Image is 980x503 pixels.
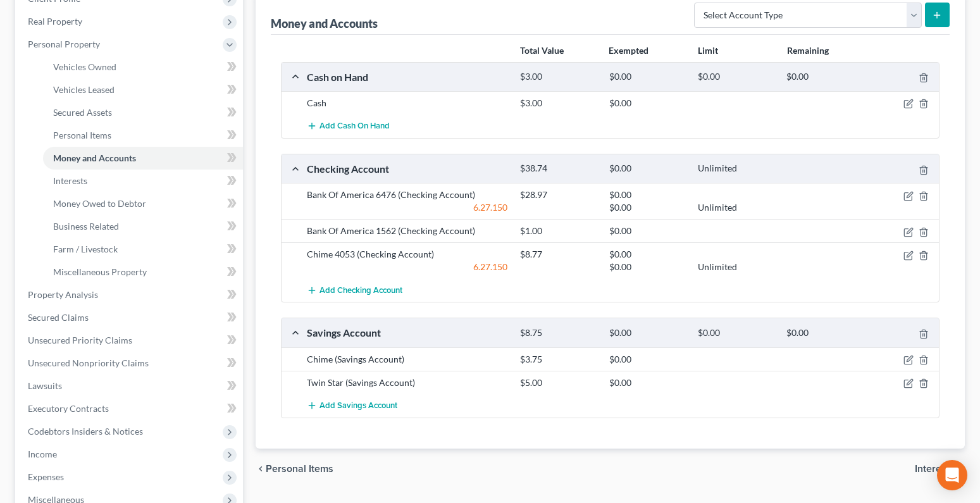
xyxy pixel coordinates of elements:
div: $0.00 [603,353,692,366]
span: Farm / Livestock [53,244,118,254]
span: Secured Claims [28,312,89,323]
div: Unlimited [692,261,780,273]
span: Add Savings Account [319,401,397,411]
span: Executory Contracts [28,403,109,414]
div: $0.00 [603,225,692,237]
span: Lawsuits [28,380,62,391]
span: Interests [53,175,87,186]
span: Money Owed to Debtor [53,198,146,209]
div: $0.00 [603,201,692,214]
div: Cash [301,97,514,109]
a: Property Analysis [18,283,243,306]
a: Money Owed to Debtor [43,192,243,215]
div: Cash on Hand [301,70,514,84]
a: Secured Assets [43,101,243,124]
span: Miscellaneous Property [53,266,147,277]
a: Unsecured Priority Claims [18,329,243,352]
span: Add Cash on Hand [319,121,390,132]
button: Add Cash on Hand [307,115,390,138]
button: Interests chevron_right [915,464,965,474]
span: Personal Items [53,130,111,140]
div: $0.00 [603,163,692,175]
a: Unsecured Nonpriority Claims [18,352,243,375]
span: Vehicles Owned [53,61,116,72]
a: Vehicles Owned [43,56,243,78]
div: $0.00 [603,71,692,83]
div: $3.75 [514,353,602,366]
div: $0.00 [603,376,692,389]
div: $0.00 [603,248,692,261]
span: Vehicles Leased [53,84,115,95]
a: Farm / Livestock [43,238,243,261]
span: Unsecured Nonpriority Claims [28,357,149,368]
a: Personal Items [43,124,243,147]
button: Add Savings Account [307,394,397,418]
div: Chime 4053 (Checking Account) [301,248,514,261]
div: Chime (Savings Account) [301,353,514,366]
div: Bank Of America 6476 (Checking Account) [301,189,514,201]
div: $8.77 [514,248,602,261]
div: $1.00 [514,225,602,237]
a: Executory Contracts [18,397,243,420]
a: Secured Claims [18,306,243,329]
span: Personal Items [266,464,333,474]
div: Savings Account [301,326,514,339]
a: Money and Accounts [43,147,243,170]
span: Personal Property [28,39,100,49]
div: Money and Accounts [271,16,378,31]
div: $0.00 [692,327,780,339]
span: Money and Accounts [53,152,136,163]
div: $0.00 [780,71,869,83]
button: chevron_left Personal Items [256,464,333,474]
span: Codebtors Insiders & Notices [28,426,143,437]
a: Miscellaneous Property [43,261,243,283]
span: Business Related [53,221,119,232]
i: chevron_left [256,464,266,474]
span: Income [28,449,57,459]
div: Unlimited [692,201,780,214]
div: $0.00 [692,71,780,83]
span: Secured Assets [53,107,112,118]
div: $3.00 [514,71,602,83]
a: Business Related [43,215,243,238]
div: Twin Star (Savings Account) [301,376,514,389]
div: $0.00 [603,97,692,109]
span: Add Checking Account [319,285,402,295]
span: Real Property [28,16,82,27]
div: 6.27.150 [301,201,514,214]
div: Open Intercom Messenger [937,460,967,490]
strong: Total Value [520,45,564,56]
span: Expenses [28,471,64,482]
div: $8.75 [514,327,602,339]
div: $5.00 [514,376,602,389]
strong: Limit [698,45,718,56]
div: $0.00 [603,327,692,339]
div: $0.00 [780,327,869,339]
div: Checking Account [301,162,514,175]
span: Unsecured Priority Claims [28,335,132,345]
a: Interests [43,170,243,192]
div: Unlimited [692,163,780,175]
div: 6.27.150 [301,261,514,273]
span: Property Analysis [28,289,98,300]
div: Bank Of America 1562 (Checking Account) [301,225,514,237]
strong: Remaining [787,45,829,56]
a: Vehicles Leased [43,78,243,101]
span: Interests [915,464,955,474]
strong: Exempted [609,45,648,56]
a: Lawsuits [18,375,243,397]
div: $3.00 [514,97,602,109]
div: $0.00 [603,189,692,201]
div: $38.74 [514,163,602,175]
div: $28.97 [514,189,602,201]
button: Add Checking Account [307,278,402,302]
div: $0.00 [603,261,692,273]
